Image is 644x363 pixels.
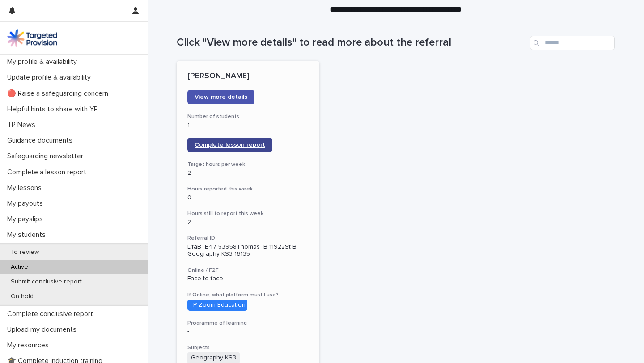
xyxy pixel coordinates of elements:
h1: Click "View more details" to read more about the referral [177,36,526,49]
h3: Programme of learning [187,320,309,327]
a: View more details [187,90,254,104]
h3: Hours reported this week [187,186,309,193]
p: My payslips [4,215,50,224]
p: Face to face [187,275,309,283]
p: My lessons [4,184,49,192]
p: Guidance documents [4,136,80,145]
p: My resources [4,341,56,350]
p: Update profile & availability [4,73,98,82]
h3: Number of students [187,113,309,120]
p: My profile & availability [4,58,84,66]
p: 0 [187,194,309,202]
a: Complete lesson report [187,138,272,152]
p: Complete conclusive report [4,310,100,318]
p: Safeguarding newsletter [4,152,90,160]
p: LifaB--B47-53958Thomas- B-11922St B--Geography KS3-16135 [187,243,309,258]
h3: Subjects [187,344,309,351]
input: Search [530,36,615,50]
p: Active [4,263,35,271]
h3: Target hours per week [187,161,309,168]
p: TP News [4,121,42,129]
p: Upload my documents [4,325,84,334]
p: - [187,328,309,335]
p: Submit conclusive report [4,278,89,286]
img: M5nRWzHhSzIhMunXDL62 [7,29,57,47]
p: My payouts [4,199,50,208]
p: 🔴 Raise a safeguarding concern [4,89,115,98]
p: To review [4,249,46,256]
p: On hold [4,293,41,300]
p: 2 [187,169,309,177]
h3: Hours still to report this week [187,210,309,217]
p: [PERSON_NAME] [187,72,309,81]
p: Complete a lesson report [4,168,93,177]
p: 2 [187,219,309,226]
p: Helpful hints to share with YP [4,105,105,114]
p: 1 [187,122,309,129]
h3: Online / F2F [187,267,309,274]
span: Complete lesson report [195,142,265,148]
h3: If Online, what platform must I use? [187,291,309,299]
p: My students [4,231,53,239]
span: View more details [195,94,247,100]
h3: Referral ID [187,235,309,242]
div: TP Zoom Education [187,300,247,311]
